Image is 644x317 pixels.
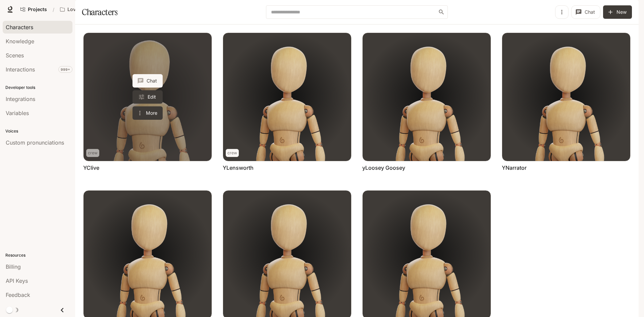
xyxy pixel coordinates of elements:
div: / [50,6,57,13]
a: YLensworth [223,164,254,171]
button: More actions [132,106,163,120]
img: yLoosey Goosey [363,33,491,161]
a: YClive [84,33,212,161]
button: Open workspace menu [57,3,111,16]
p: Love Bird Cam [67,7,101,12]
a: YClive [83,164,99,171]
img: YNarrator [502,33,630,161]
a: yLoosey Goosey [362,164,405,171]
button: Chat with YClive [132,74,163,88]
h1: Characters [82,5,117,19]
a: Go to projects [17,3,50,16]
img: YLensworth [223,33,351,161]
span: Projects [28,7,47,12]
button: Chat [571,5,600,19]
a: Edit YClive [132,90,163,104]
a: YNarrator [502,164,527,171]
button: New [603,5,632,19]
